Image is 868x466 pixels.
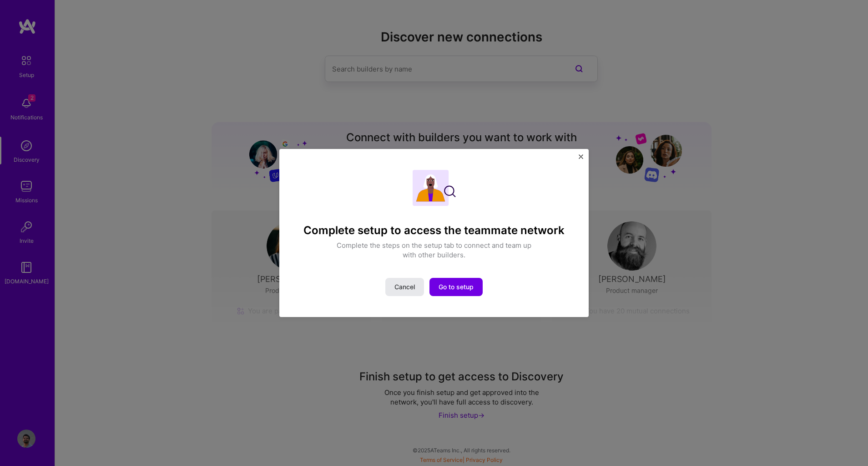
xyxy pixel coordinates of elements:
span: Cancel [394,282,415,292]
button: Close [579,154,583,164]
img: Complete setup illustration [413,170,456,206]
h4: Complete setup to access the teammate network [303,224,565,237]
span: Go to setup [439,282,474,292]
p: Complete the steps on the setup tab to connect and team up with other builders. [332,241,536,260]
button: Go to setup [429,278,483,296]
button: Cancel [385,278,424,296]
